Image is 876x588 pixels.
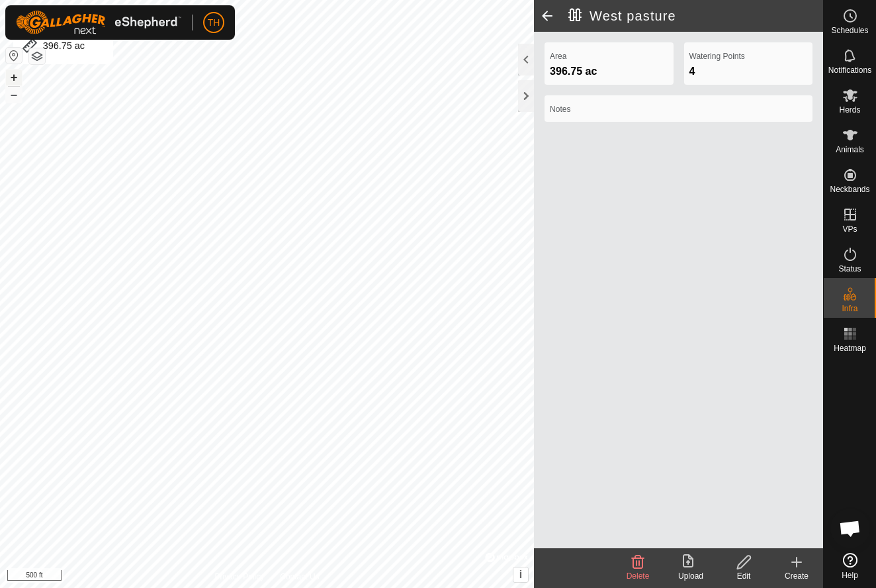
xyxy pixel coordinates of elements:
[550,103,807,115] label: Notes
[689,50,807,62] label: Watering Points
[831,26,868,34] span: Schedules
[689,66,695,77] span: 4
[208,16,220,30] span: TH
[717,570,770,582] div: Edit
[839,106,860,114] span: Herds
[842,225,857,233] span: VPs
[828,66,871,74] span: Notifications
[550,66,597,77] span: 396.75 ac
[16,11,181,34] img: Gallagher Logo
[29,48,45,64] button: Map Layers
[664,570,717,582] div: Upload
[550,50,668,62] label: Area
[6,48,22,64] button: Reset Map
[215,571,265,583] a: Privacy Policy
[22,38,103,54] div: 396.75 ac
[6,70,22,85] button: +
[280,571,319,583] a: Contact Us
[513,567,528,582] button: i
[824,548,876,585] a: Help
[836,146,864,154] span: Animals
[6,87,22,103] button: –
[838,265,861,273] span: Status
[830,509,870,548] div: Open chat
[834,344,866,352] span: Heatmap
[568,8,823,24] h2: West pasture
[842,305,857,313] span: Infra
[830,185,869,193] span: Neckbands
[842,571,858,579] span: Help
[519,569,522,580] span: i
[770,570,823,582] div: Create
[627,571,650,581] span: Delete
